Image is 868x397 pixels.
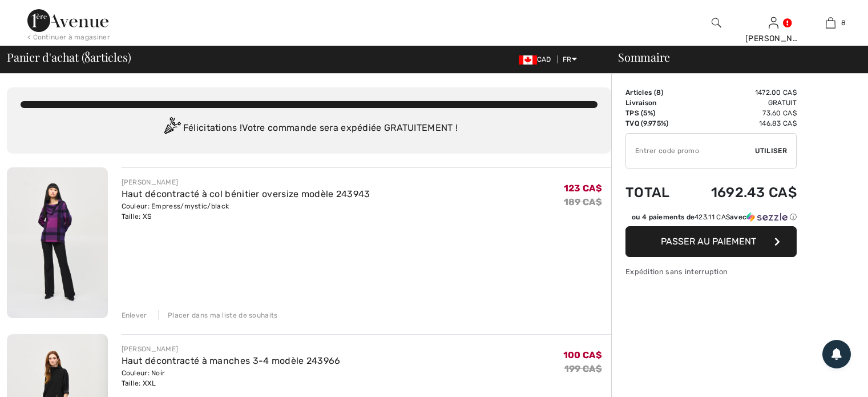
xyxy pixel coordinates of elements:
[122,344,341,354] div: [PERSON_NAME]
[684,173,797,212] td: 1692.43 CA$
[746,212,788,222] img: Sezzle
[684,98,797,108] td: Gratuit
[122,189,370,199] a: Haut décontracté à col bénitier oversize modèle 243943
[684,87,797,98] td: 1472.00 CA$
[626,134,755,168] input: Code promo
[625,98,684,108] td: Livraison
[122,355,341,366] a: Haut décontracté à manches 3-4 modèle 243966
[826,16,835,30] img: Mon panier
[564,363,602,374] s: 199 CA$
[661,236,756,247] span: Passer au paiement
[625,226,797,257] button: Passer au paiement
[625,266,797,277] div: Expédition sans interruption
[712,16,721,30] img: recherche
[122,177,370,187] div: [PERSON_NAME]
[695,213,730,221] span: 423.11 CA$
[519,55,556,63] span: CAD
[625,87,684,98] td: Articles ( )
[84,49,90,63] span: 8
[563,55,577,63] span: FR
[21,117,597,140] div: Félicitations ! Votre commande sera expédiée GRATUITEMENT !
[684,108,797,118] td: 73.60 CA$
[160,117,183,140] img: Congratulation2.svg
[564,197,602,207] s: 189 CA$
[745,33,801,45] div: [PERSON_NAME]
[625,108,684,118] td: TPS (5%)
[802,16,858,30] a: 8
[841,18,846,28] span: 8
[656,89,661,97] span: 8
[122,310,147,320] div: Enlever
[27,32,110,42] div: < Continuer à magasiner
[604,51,861,63] div: Sommaire
[625,173,684,212] td: Total
[564,183,602,194] span: 123 CA$
[625,118,684,129] td: TVQ (9.975%)
[769,17,778,28] a: Se connecter
[7,167,108,318] img: Haut décontracté à col bénitier oversize modèle 243943
[625,212,797,226] div: ou 4 paiements de423.11 CA$avecSezzle Cliquez pour en savoir plus sur Sezzle
[632,212,797,222] div: ou 4 paiements de avec
[122,368,341,388] div: Couleur: Noir Taille: XXL
[684,118,797,129] td: 146.83 CA$
[158,310,278,320] div: Placer dans ma liste de souhaits
[27,9,108,32] img: 1ère Avenue
[755,146,787,156] span: Utiliser
[563,350,602,360] span: 100 CA$
[519,55,537,65] img: Canadian Dollar
[7,51,131,63] span: Panier d'achat ( articles)
[122,201,370,222] div: Couleur: Empress/mystic/black Taille: XS
[769,16,778,30] img: Mes infos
